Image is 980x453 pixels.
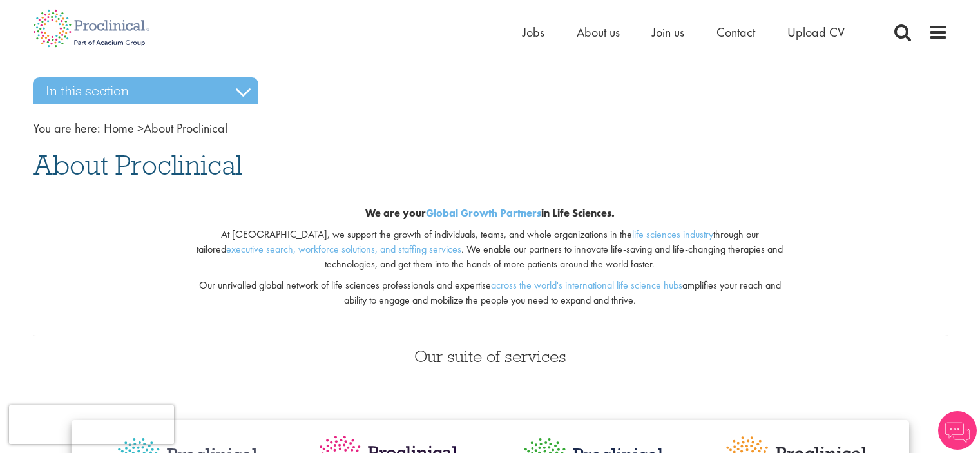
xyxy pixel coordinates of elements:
[104,120,227,137] span: About Proclinical
[33,348,948,365] h3: Our suite of services
[938,411,977,450] img: Chatbot
[577,24,620,41] a: About us
[523,24,544,41] a: Jobs
[104,120,134,137] a: breadcrumb link to Home
[426,206,541,220] a: Global Growth Partners
[632,227,713,241] a: life sciences industry
[188,278,792,308] p: Our unrivalled global network of life sciences professionals and expertise amplifies your reach a...
[652,24,684,41] a: Join us
[491,278,682,292] a: across the world's international life science hubs
[226,242,461,256] a: executive search, workforce solutions, and staffing services
[787,24,845,41] a: Upload CV
[716,24,755,41] a: Contact
[33,120,101,137] span: You are here:
[365,206,615,220] b: We are your in Life Sciences.
[33,148,242,182] span: About Proclinical
[137,120,144,137] span: >
[9,405,174,444] iframe: reCAPTCHA
[33,77,258,104] h3: In this section
[188,227,792,272] p: At [GEOGRAPHIC_DATA], we support the growth of individuals, teams, and whole organizations in the...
